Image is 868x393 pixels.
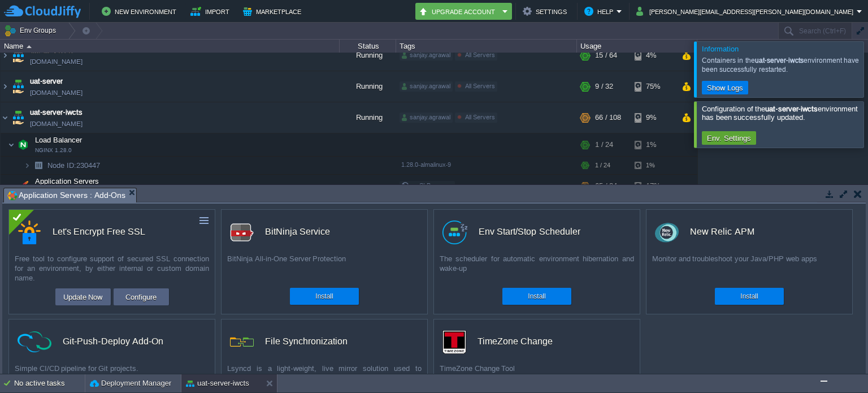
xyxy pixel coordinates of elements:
[740,291,758,302] button: Install
[401,163,451,170] span: 1.28.0-almalinux-9
[9,254,215,283] div: Free tool to configure support of secured SSL connection for an environment, by either internal o...
[578,40,697,53] div: Usage
[265,220,330,244] div: BitNinja Service
[186,378,249,389] button: uat-server-iwcts
[8,176,15,199] img: AMDAwAAAACH5BAEAAAAALAAAAAABAAEAAAICRAEAOw==
[595,158,610,176] div: 1 / 24
[340,73,396,103] div: Running
[340,42,396,72] div: Running
[755,57,804,64] b: uat-server-iwcts
[636,5,857,18] button: [PERSON_NAME][EMAIL_ADDRESS][PERSON_NAME][DOMAIN_NAME]
[30,120,83,131] a: [DOMAIN_NAME]
[34,178,101,188] span: Application Servers
[47,163,76,171] span: Node ID:
[465,84,495,91] span: All Servers
[10,42,26,72] img: AMDAwAAAACH5BAEAAAAALAAAAAABAAEAAAICRAEAOw==
[34,137,84,146] span: Load Balancer
[595,135,613,158] div: 1 / 24
[53,220,145,244] div: Let's Encrypt Free SSL
[595,104,621,135] div: 66 / 108
[7,188,125,202] span: Application Servers : Add-Ons
[523,5,570,18] button: Settings
[702,45,739,53] span: Information
[595,42,617,72] div: 15 / 64
[704,83,747,93] button: Show Logs
[34,137,84,146] a: Load BalancerNGINX 1.28.0
[595,73,613,103] div: 9 / 32
[31,158,46,176] img: AMDAwAAAACH5BAEAAAAALAAAAAABAAEAAAICRAEAOw==
[400,52,453,62] div: sanjay.agrawal
[442,221,467,244] img: logo.png
[434,254,640,282] div: The scheduler for automatic environment hibernation and wake-up
[478,330,553,353] div: TimeZone Change
[702,105,858,122] span: Configuration of the environment has been successfully updated.
[315,291,333,302] button: Install
[34,179,101,187] a: Application Servers
[222,254,427,282] div: BitNinja All-in-One Server Protection
[646,254,852,282] div: Monitor and troubleshoot your Java/PHP web apps
[821,348,857,382] iframe: chat widget
[222,364,427,392] div: Lsyncd is a light-weight, live mirror solution used to synchronize app servers. Being wisely coup...
[14,374,85,392] div: No active tasks
[30,109,83,120] a: uat-server-iwcts
[60,290,106,304] button: Update Now
[401,184,453,191] span: no SLB access
[702,56,861,74] div: Containers in the environment have been successfully restarted.
[265,330,348,353] div: File Synchronization
[584,5,617,18] button: Help
[442,330,466,354] img: timezone-logo.png
[635,73,671,103] div: 75%
[635,104,671,135] div: 9%
[635,176,671,199] div: 17%
[8,135,15,158] img: AMDAwAAAACH5BAEAAAAALAAAAAABAAEAAAICRAEAOw==
[190,5,233,18] button: Import
[765,105,818,113] b: uat-server-iwcts
[9,364,215,392] div: Simple CI/CD pipeline for Git projects.
[30,77,63,89] a: uat-server
[400,114,453,124] div: sanjay.agrawal
[4,23,60,38] button: Env Groups
[63,330,163,353] div: Git-Push-Deploy Add-On
[35,149,72,156] span: NGINX 1.28.0
[400,83,453,93] div: sanjay.agrawal
[46,162,102,172] a: Node ID:230447
[10,104,26,135] img: AMDAwAAAACH5BAEAAAAALAAAAAABAAEAAAICRAEAOw==
[340,40,396,53] div: Status
[46,162,102,172] span: 230447
[102,5,180,18] button: New Environment
[1,40,339,53] div: Name
[479,220,580,244] div: Env Start/Stop Scheduler
[243,5,305,18] button: Marketplace
[24,158,31,176] img: AMDAwAAAACH5BAEAAAAALAAAAAABAAEAAAICRAEAOw==
[397,40,576,53] div: Tags
[15,176,31,199] img: AMDAwAAAACH5BAEAAAAALAAAAAABAAEAAAICRAEAOw==
[1,73,10,103] img: AMDAwAAAACH5BAEAAAAALAAAAAABAAEAAAICRAEAOw==
[419,5,499,18] button: Upgrade Account
[655,221,679,244] img: newrelic_70x70.png
[1,42,10,72] img: AMDAwAAAACH5BAEAAAAALAAAAAABAAEAAAICRAEAOw==
[340,104,396,135] div: Running
[90,378,171,389] button: Deployment Manager
[635,135,671,158] div: 1%
[230,221,254,244] img: logo.png
[18,331,51,352] img: ci-cd-icon.png
[15,135,31,158] img: AMDAwAAAACH5BAEAAAAALAAAAAABAAEAAAICRAEAOw==
[635,158,671,176] div: 1%
[230,330,254,354] img: icon.png
[30,58,83,69] span: [DOMAIN_NAME]
[1,104,10,135] img: AMDAwAAAACH5BAEAAAAALAAAAAABAAEAAAICRAEAOw==
[595,176,617,199] div: 65 / 84
[4,5,81,19] img: CloudJiffy
[465,53,495,60] span: All Servers
[27,45,32,48] img: AMDAwAAAACH5BAEAAAAALAAAAAABAAEAAAICRAEAOw==
[690,220,754,244] div: New Relic APM
[465,115,495,122] span: All Servers
[122,290,160,304] button: Configure
[704,133,754,143] button: Env. Settings
[528,291,545,302] button: Install
[434,364,640,392] div: TimeZone Change Tool
[635,42,671,72] div: 4%
[30,89,83,100] a: [DOMAIN_NAME]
